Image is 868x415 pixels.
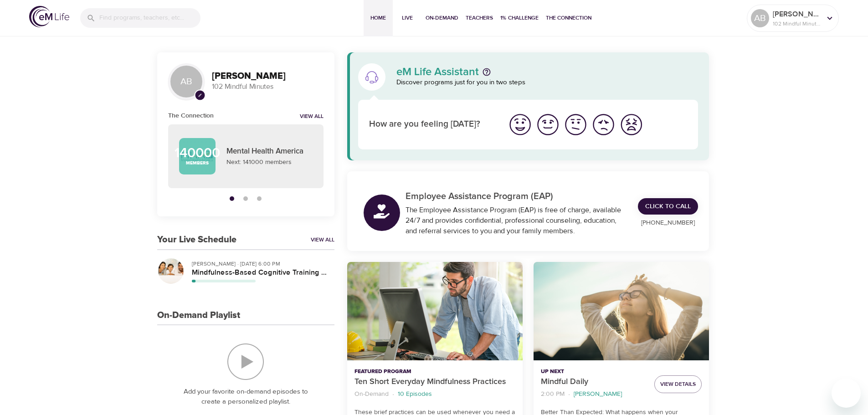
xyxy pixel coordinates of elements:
[175,387,316,407] p: Add your favorite on-demand episodes to create a personalized playlist.
[541,388,647,400] nav: breadcrumb
[590,111,617,138] button: I'm feeling bad
[574,389,622,399] p: [PERSON_NAME]
[300,113,324,121] a: View all notifications
[638,198,698,215] a: Click to Call
[638,218,698,228] p: [PHONE_NUMBER]
[773,20,821,28] p: 102 Mindful Minutes
[227,343,264,380] img: On-Demand Playlist
[426,13,458,23] span: On-Demand
[347,262,523,361] button: Ten Short Everyday Mindfulness Practices
[751,9,769,27] div: AB
[541,389,565,399] p: 2:00 PM
[562,111,590,138] button: I'm feeling ok
[367,13,389,23] span: Home
[645,201,691,212] span: Click to Call
[186,160,209,167] p: Members
[29,6,69,27] img: logo
[175,146,220,160] p: 140000
[354,389,389,399] p: On-Demand
[226,158,313,167] p: Next: 141000 members
[311,236,334,244] a: View All
[500,13,539,23] span: 1% Challenge
[563,112,588,137] img: ok
[396,67,479,77] p: eM Life Assistant
[354,368,515,376] p: Featured Program
[99,8,200,28] input: Find programs, teachers, etc...
[354,376,515,388] p: Ten Short Everyday Mindfulness Practices
[508,112,533,137] img: great
[212,71,324,82] h3: [PERSON_NAME]
[466,13,493,23] span: Teachers
[406,190,627,203] p: Employee Assistance Program (EAP)
[192,260,327,268] p: [PERSON_NAME] · [DATE] 6:00 PM
[365,70,379,84] img: eM Life Assistant
[396,13,418,23] span: Live
[541,368,647,376] p: Up Next
[392,388,394,400] li: ·
[619,112,644,137] img: worst
[541,376,647,388] p: Mindful Daily
[534,262,709,361] button: Mindful Daily
[212,82,324,92] p: 102 Mindful Minutes
[157,310,240,321] h3: On-Demand Playlist
[506,111,534,138] button: I'm feeling great
[398,389,432,399] p: 10 Episodes
[396,77,699,88] p: Discover programs just for you in two steps
[354,388,515,400] nav: breadcrumb
[773,9,821,20] p: [PERSON_NAME]
[192,268,327,277] h5: Mindfulness-Based Cognitive Training (MBCT)
[591,112,616,137] img: bad
[654,375,702,393] button: View Details
[168,63,205,100] div: AB
[832,379,861,408] iframe: Button to launch messaging window
[406,205,627,236] div: The Employee Assistance Program (EAP) is free of charge, available 24/7 and provides confidential...
[369,118,495,131] p: How are you feeling [DATE]?
[568,388,570,400] li: ·
[226,146,313,158] p: Mental Health America
[660,379,696,389] span: View Details
[168,111,214,121] h6: The Connection
[534,111,562,138] button: I'm feeling good
[157,235,236,245] h3: Your Live Schedule
[535,112,560,137] img: good
[617,111,645,138] button: I'm feeling worst
[546,13,591,23] span: The Connection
